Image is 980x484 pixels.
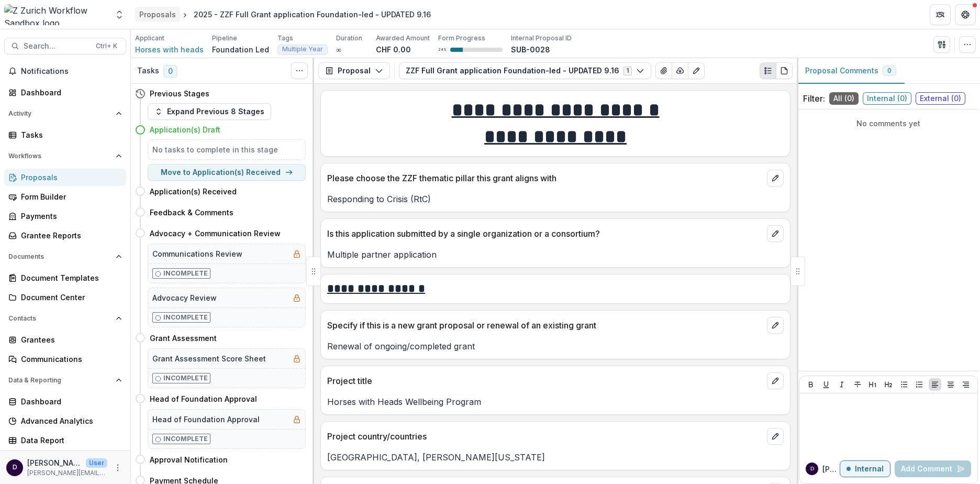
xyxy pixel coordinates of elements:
[944,378,957,391] button: Align Center
[27,468,107,478] p: [PERSON_NAME][EMAIL_ADDRESS][PERSON_NAME][DOMAIN_NAME]
[805,378,817,391] button: Bold
[8,377,112,384] span: Data & Reporting
[688,62,705,79] button: Edit as form
[21,396,118,407] div: Dashboard
[112,461,124,474] button: More
[27,457,82,468] p: [PERSON_NAME][EMAIL_ADDRESS][PERSON_NAME][DOMAIN_NAME]
[163,269,208,278] p: Incomplete
[21,211,118,222] div: Payments
[152,353,266,364] h5: Grant Assessment Score Sheet
[327,430,763,443] p: Project country/countries
[4,207,126,225] a: Payments
[930,4,951,25] button: Partners
[4,227,126,244] a: Grantee Reports
[8,110,112,117] span: Activity
[327,227,763,240] p: Is this application submitted by a single organization or a consortium?
[21,191,118,202] div: Form Builder
[327,340,784,353] p: Renewal of ongoing/completed grant
[438,46,446,53] p: 24 %
[21,435,118,446] div: Data Report
[4,169,126,186] a: Proposals
[21,415,118,426] div: Advanced Analytics
[336,34,362,43] p: Duration
[4,393,126,410] a: Dashboard
[4,105,126,122] button: Open Activity
[212,44,269,55] p: Foundation Led
[4,372,126,389] button: Open Data & Reporting
[21,354,118,365] div: Communications
[760,62,776,79] button: Plaintext view
[327,375,763,387] p: Project title
[21,230,118,241] div: Grantee Reports
[929,378,941,391] button: Align Left
[21,129,118,140] div: Tasks
[148,164,306,181] button: Move to Application(s) Received
[840,460,890,477] button: Internal
[194,9,431,20] div: 2025 - ZZF Full Grant application Foundation-led - UPDATED 9.16
[376,44,411,55] p: CHF 0.00
[655,62,672,79] button: View Attached Files
[4,84,126,101] a: Dashboard
[163,65,177,78] span: 0
[150,124,220,135] h4: Application(s) Draft
[803,118,974,129] p: No comments yet
[511,34,572,43] p: Internal Proposal ID
[4,4,108,25] img: Z Zurich Workflow Sandbox logo
[21,87,118,98] div: Dashboard
[86,458,107,468] p: User
[21,334,118,345] div: Grantees
[955,4,976,25] button: Get Help
[4,350,126,368] a: Communications
[150,393,257,404] h4: Head of Foundation Approval
[829,92,859,105] span: All ( 0 )
[13,464,17,471] div: david.nash@zurich.com
[282,46,323,53] span: Multiple Year
[327,395,784,408] p: Horses with Heads Wellbeing Program
[8,152,112,160] span: Workflows
[4,289,126,306] a: Document Center
[855,465,884,474] p: Internal
[803,92,825,105] p: Filter:
[21,272,118,283] div: Document Templates
[4,331,126,348] a: Grantees
[327,319,763,332] p: Specify if this is a new grant proposal or renewal of an existing grant
[150,228,281,239] h4: Advocacy + Communication Review
[150,333,217,344] h4: Grant Assessment
[139,9,176,20] div: Proposals
[152,248,242,259] h5: Communications Review
[882,378,895,391] button: Heading 2
[767,428,784,445] button: edit
[866,378,879,391] button: Heading 1
[776,62,793,79] button: PDF view
[4,148,126,164] button: Open Workflows
[810,466,814,471] div: david.nash@zurich.com
[4,248,126,265] button: Open Documents
[152,414,260,425] h5: Head of Foundation Approval
[163,373,208,383] p: Incomplete
[913,378,926,391] button: Ordered List
[887,67,892,74] span: 0
[150,186,237,197] h4: Application(s) Received
[863,92,911,105] span: Internal ( 0 )
[163,313,208,322] p: Incomplete
[511,44,550,55] p: SUB-0028
[135,44,204,55] a: Horses with heads
[148,103,271,120] button: Expand Previous 8 Stages
[327,451,784,464] p: [GEOGRAPHIC_DATA], [PERSON_NAME][US_STATE]
[4,63,126,80] button: Notifications
[898,378,910,391] button: Bullet List
[767,170,784,186] button: edit
[291,62,308,79] button: Toggle View Cancelled Tasks
[327,193,784,205] p: Responding to Crisis (RtC)
[212,34,237,43] p: Pipeline
[318,62,390,79] button: Proposal
[399,62,651,79] button: ZZF Full Grant application Foundation-led - UPDATED 9.161
[150,88,209,99] h4: Previous Stages
[767,317,784,334] button: edit
[376,34,430,43] p: Awarded Amount
[895,460,971,477] button: Add Comment
[21,67,122,76] span: Notifications
[4,412,126,430] a: Advanced Analytics
[960,378,972,391] button: Align Right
